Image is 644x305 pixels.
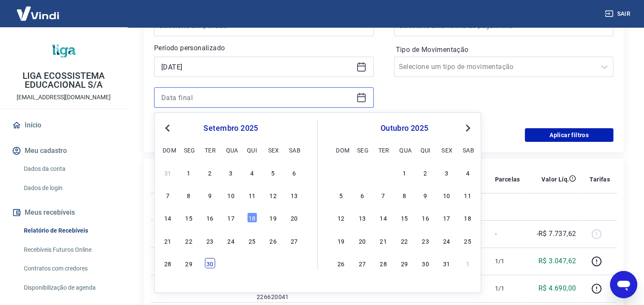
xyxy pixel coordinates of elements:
[247,190,257,200] div: Choose quinta-feira, 11 de setembro de 2025
[268,190,278,200] div: Choose sexta-feira, 12 de setembro de 2025
[536,229,576,239] p: -R$ 7.737,62
[289,167,299,178] div: Choose sábado, 6 de setembro de 2025
[163,144,173,155] div: dom
[184,235,194,245] div: Choose segunda-feira, 22 de setembro de 2025
[399,190,409,200] div: Choose quarta-feira, 8 de outubro de 2025
[610,271,637,298] iframe: Botão para abrir a janela de mensagens
[226,258,236,268] div: Choose quarta-feira, 1 de outubro de 2025
[378,213,388,223] div: Choose terça-feira, 14 de outubro de 2025
[268,258,278,268] div: Choose sexta-feira, 3 de outubro de 2025
[20,222,117,239] a: Relatório de Recebíveis
[154,43,374,53] p: Período personalizado
[20,160,117,178] a: Dados da conta
[336,144,346,155] div: dom
[20,260,117,277] a: Contratos com credores
[205,144,215,155] div: ter
[335,123,474,133] div: outubro 2025
[205,235,215,245] div: Choose terça-feira, 23 de setembro de 2025
[10,203,117,222] button: Meus recebíveis
[538,256,576,266] p: R$ 3.047,62
[603,6,634,22] button: Sair
[421,258,431,268] div: Choose quinta-feira, 30 de outubro de 2025
[399,235,409,245] div: Choose quarta-feira, 22 de outubro de 2025
[378,167,388,178] div: Choose terça-feira, 30 de setembro de 2025
[184,144,194,155] div: seg
[247,167,257,178] div: Choose quinta-feira, 4 de setembro de 2025
[463,144,473,155] div: sab
[463,258,473,268] div: Choose sábado, 1 de novembro de 2025
[20,179,117,197] a: Dados de login
[289,235,299,245] div: Choose sábado, 27 de setembro de 2025
[421,190,431,200] div: Choose quinta-feira, 9 de outubro de 2025
[378,190,388,200] div: Choose terça-feira, 7 de outubro de 2025
[495,175,520,184] p: Parcelas
[289,213,299,223] div: Choose sábado, 20 de setembro de 2025
[10,0,66,26] img: Vindi
[184,190,194,200] div: Choose segunda-feira, 8 de setembro de 2025
[226,144,236,155] div: qua
[163,258,173,268] div: Choose domingo, 28 de setembro de 2025
[20,241,117,259] a: Recebíveis Futuros Online
[17,93,111,102] p: [EMAIL_ADDRESS][DOMAIN_NAME]
[184,213,194,223] div: Choose segunda-feira, 15 de setembro de 2025
[336,235,346,245] div: Choose domingo, 19 de outubro de 2025
[268,213,278,223] div: Choose sexta-feira, 19 de setembro de 2025
[161,60,353,73] input: Data inicial
[10,116,117,135] a: Início
[226,235,236,245] div: Choose quarta-feira, 24 de setembro de 2025
[336,167,346,178] div: Choose domingo, 28 de setembro de 2025
[495,284,520,293] p: 1/1
[396,45,612,55] label: Tipo de Movimentação
[357,144,367,155] div: seg
[421,167,431,178] div: Choose quinta-feira, 2 de outubro de 2025
[441,144,452,155] div: sex
[378,235,388,245] div: Choose terça-feira, 21 de outubro de 2025
[268,235,278,245] div: Choose sexta-feira, 26 de setembro de 2025
[336,258,346,268] div: Choose domingo, 26 de outubro de 2025
[357,235,367,245] div: Choose segunda-feira, 20 de outubro de 2025
[463,235,473,245] div: Choose sábado, 25 de outubro de 2025
[335,166,474,269] div: month 2025-10
[441,213,452,223] div: Choose sexta-feira, 17 de outubro de 2025
[161,166,300,269] div: month 2025-09
[378,258,388,268] div: Choose terça-feira, 28 de outubro de 2025
[289,190,299,200] div: Choose sábado, 13 de setembro de 2025
[205,258,215,268] div: Choose terça-feira, 30 de setembro de 2025
[247,258,257,268] div: Choose quinta-feira, 2 de outubro de 2025
[590,175,610,184] p: Tarifas
[463,167,473,178] div: Choose sábado, 4 de outubro de 2025
[268,144,278,155] div: sex
[421,213,431,223] div: Choose quinta-feira, 16 de outubro de 2025
[289,144,299,155] div: sab
[463,190,473,200] div: Choose sábado, 11 de outubro de 2025
[163,167,173,178] div: Choose domingo, 31 de agosto de 2025
[421,144,431,155] div: qui
[399,258,409,268] div: Choose quarta-feira, 29 de outubro de 2025
[162,123,172,133] button: Previous Month
[289,258,299,268] div: Choose sábado, 4 de outubro de 2025
[441,258,452,268] div: Choose sexta-feira, 31 de outubro de 2025
[541,175,569,184] p: Valor Líq.
[163,190,173,200] div: Choose domingo, 7 de setembro de 2025
[184,258,194,268] div: Choose segunda-feira, 29 de setembro de 2025
[163,235,173,245] div: Choose domingo, 21 de setembro de 2025
[421,235,431,245] div: Choose quinta-feira, 23 de outubro de 2025
[247,144,257,155] div: qui
[399,144,409,155] div: qua
[463,213,473,223] div: Choose sábado, 18 de outubro de 2025
[161,91,353,104] input: Data final
[47,34,81,68] img: 960cb8fc-1d63-4d5e-964f-239f1e28e151.jpeg
[205,190,215,200] div: Choose terça-feira, 9 de setembro de 2025
[336,213,346,223] div: Choose domingo, 12 de outubro de 2025
[378,144,388,155] div: ter
[357,190,367,200] div: Choose segunda-feira, 6 de outubro de 2025
[357,213,367,223] div: Choose segunda-feira, 13 de outubro de 2025
[161,123,300,133] div: setembro 2025
[441,167,452,178] div: Choose sexta-feira, 3 de outubro de 2025
[399,213,409,223] div: Choose quarta-feira, 15 de outubro de 2025
[357,167,367,178] div: Choose segunda-feira, 29 de setembro de 2025
[247,213,257,223] div: Choose quinta-feira, 18 de setembro de 2025
[495,257,520,265] p: 1/1
[441,190,452,200] div: Choose sexta-feira, 10 de outubro de 2025
[163,213,173,223] div: Choose domingo, 14 de setembro de 2025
